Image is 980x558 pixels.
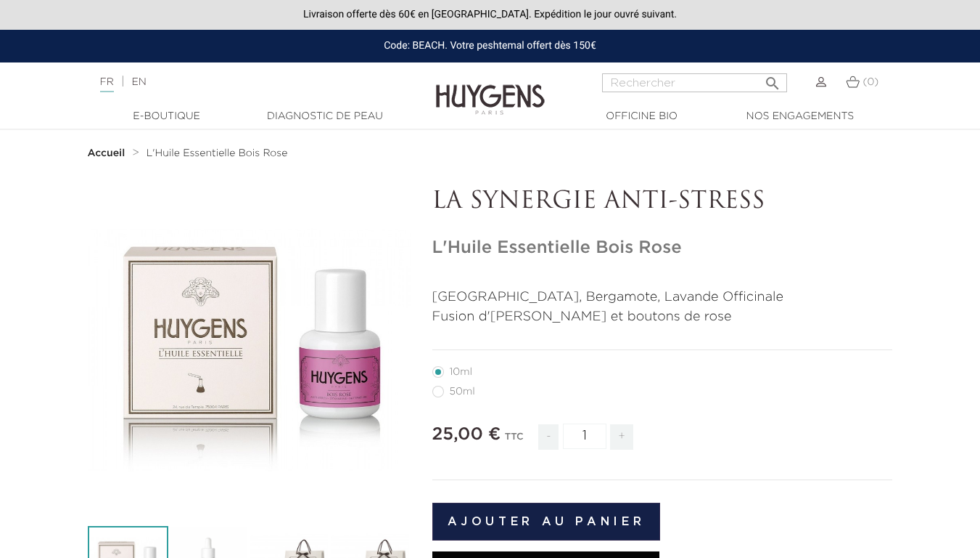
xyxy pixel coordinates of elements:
[862,77,878,87] span: (0)
[432,426,501,443] span: 25,00 €
[131,77,146,87] a: EN
[728,109,873,124] a: Nos engagements
[432,307,893,327] p: Fusion d'[PERSON_NAME] et boutons de rose
[505,421,524,461] div: TTC
[602,73,787,92] input: Rechercher
[147,147,288,159] a: L'Huile Essentielle Bois Rose
[147,148,288,158] span: L'Huile Essentielle Bois Rose
[538,424,559,450] span: -
[432,188,893,216] p: LA SYNERGIE ANTI-STRESS
[569,109,715,124] a: Officine Bio
[432,238,893,259] h1: L'Huile Essentielle Bois Rose
[610,424,633,450] span: +
[94,109,239,124] a: E-Boutique
[432,503,661,541] button: Ajouter au panier
[100,77,114,92] a: FR
[764,70,781,88] i: 
[88,148,125,158] strong: Accueil
[88,147,128,159] a: Accueil
[432,288,893,307] p: [GEOGRAPHIC_DATA], Bergamote, Lavande Officinale
[432,366,490,378] label: 10ml
[93,73,398,91] div: |
[432,386,493,397] label: 50ml
[759,69,786,89] button: 
[436,61,545,117] img: Huygens
[563,424,606,449] input: Quantité
[252,109,398,124] a: Diagnostic de peau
